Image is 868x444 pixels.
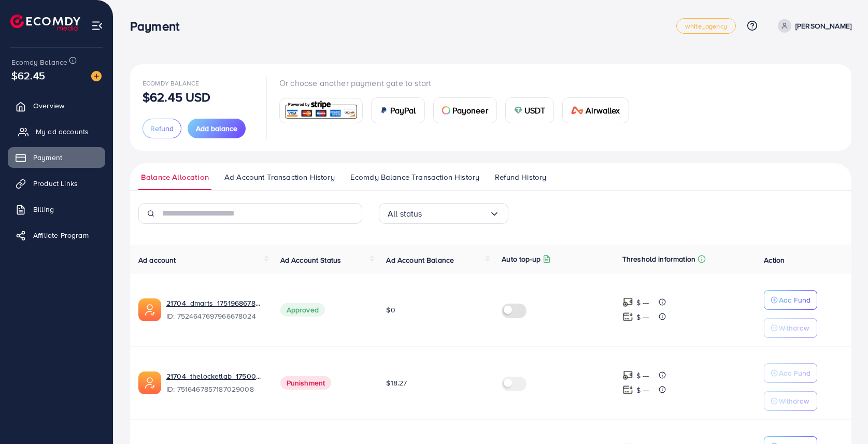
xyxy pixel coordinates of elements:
[380,106,388,114] img: card
[442,106,450,114] img: card
[166,298,264,308] a: 21704_dmarts_1751968678379
[130,19,188,34] h3: Payment
[33,101,64,111] span: Overview
[495,171,546,183] span: Refund History
[676,18,736,34] a: white_agency
[452,104,488,117] span: Payoneer
[779,367,810,379] p: Add Fund
[386,255,454,265] span: Ad Account Balance
[188,119,246,138] button: Add balance
[774,19,851,33] a: [PERSON_NAME]
[143,91,211,103] p: $62.45 USD
[150,123,174,134] span: Refund
[166,371,264,395] div: <span class='underline'>21704_thelocketlab_1750064069407</span></br>7516467857187029008
[502,253,540,265] p: Auto top-up
[524,104,546,117] span: USDT
[279,98,363,123] a: card
[622,297,633,308] img: top-up amount
[166,298,264,322] div: <span class='underline'>21704_dmarts_1751968678379</span></br>7524647697966678024
[138,371,161,394] img: ic-ads-acc.e4c84228.svg
[386,305,395,315] span: $0
[166,371,264,381] a: 21704_thelocketlab_1750064069407
[8,173,105,194] a: Product Links
[514,106,522,114] img: card
[33,204,54,214] span: Billing
[11,57,67,67] span: Ecomdy Balance
[36,126,89,137] span: My ad accounts
[779,294,810,306] p: Add Fund
[8,121,105,142] a: My ad accounts
[622,370,633,381] img: top-up amount
[8,147,105,168] a: Payment
[764,318,817,338] button: Withdraw
[386,378,407,388] span: $18.27
[824,397,860,436] iframe: Chat
[571,106,584,114] img: card
[622,311,633,322] img: top-up amount
[280,255,341,265] span: Ad Account Status
[422,206,489,222] input: Search for option
[433,97,497,123] a: cardPayoneer
[505,97,554,123] a: cardUSDT
[283,99,359,122] img: card
[562,97,629,123] a: cardAirwallex
[8,95,105,116] a: Overview
[622,253,695,265] p: Threshold information
[196,123,237,134] span: Add balance
[764,255,785,265] span: Action
[371,97,425,123] a: cardPayPal
[10,15,80,31] img: logo
[636,311,649,323] p: $ ---
[138,255,176,265] span: Ad account
[224,171,335,183] span: Ad Account Transaction History
[795,20,851,32] p: [PERSON_NAME]
[143,79,199,88] span: Ecomdy Balance
[8,199,105,220] a: Billing
[33,152,62,163] span: Payment
[636,384,649,396] p: $ ---
[350,171,479,183] span: Ecomdy Balance Transaction History
[636,369,649,382] p: $ ---
[91,20,103,32] img: menu
[8,225,105,246] a: Affiliate Program
[280,303,325,317] span: Approved
[379,203,508,224] div: Search for option
[166,311,264,321] span: ID: 7524647697966678024
[11,68,45,83] span: $62.45
[779,322,809,334] p: Withdraw
[764,290,817,310] button: Add Fund
[764,363,817,383] button: Add Fund
[636,296,649,309] p: $ ---
[279,77,637,89] p: Or choose another payment gate to start
[622,384,633,395] img: top-up amount
[390,104,416,117] span: PayPal
[141,171,209,183] span: Balance Allocation
[586,104,620,117] span: Airwallex
[143,119,181,138] button: Refund
[91,71,102,81] img: image
[138,298,161,321] img: ic-ads-acc.e4c84228.svg
[685,23,727,30] span: white_agency
[764,391,817,411] button: Withdraw
[280,376,332,390] span: Punishment
[166,384,264,394] span: ID: 7516467857187029008
[388,206,422,222] span: All status
[33,178,78,189] span: Product Links
[779,395,809,407] p: Withdraw
[33,230,89,240] span: Affiliate Program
